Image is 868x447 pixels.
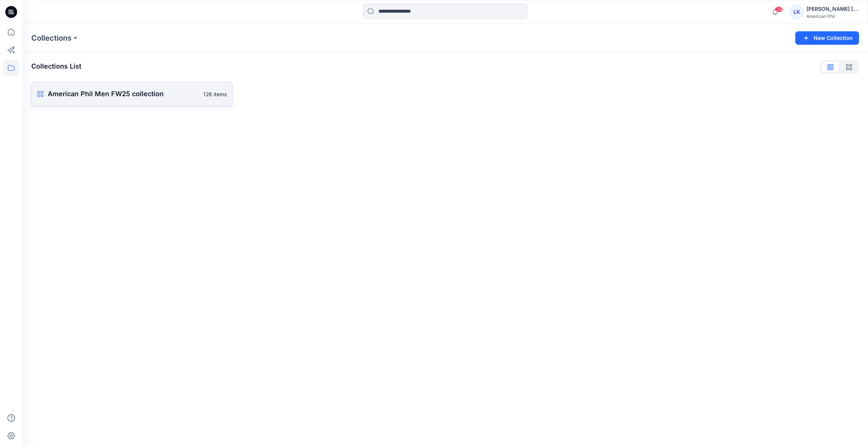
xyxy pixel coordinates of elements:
div: LK [790,5,803,19]
div: American Phil [806,13,859,19]
span: 33 [775,6,783,12]
button: New Collection [795,31,859,45]
p: American Phil Men FW25 collection [48,89,199,99]
div: [PERSON_NAME] [PERSON_NAME] [806,4,859,13]
a: Collections [31,33,72,43]
a: American Phil Men FW25 collection126 items [31,82,233,106]
p: 126 items [203,90,227,98]
p: Collections List [31,61,81,73]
